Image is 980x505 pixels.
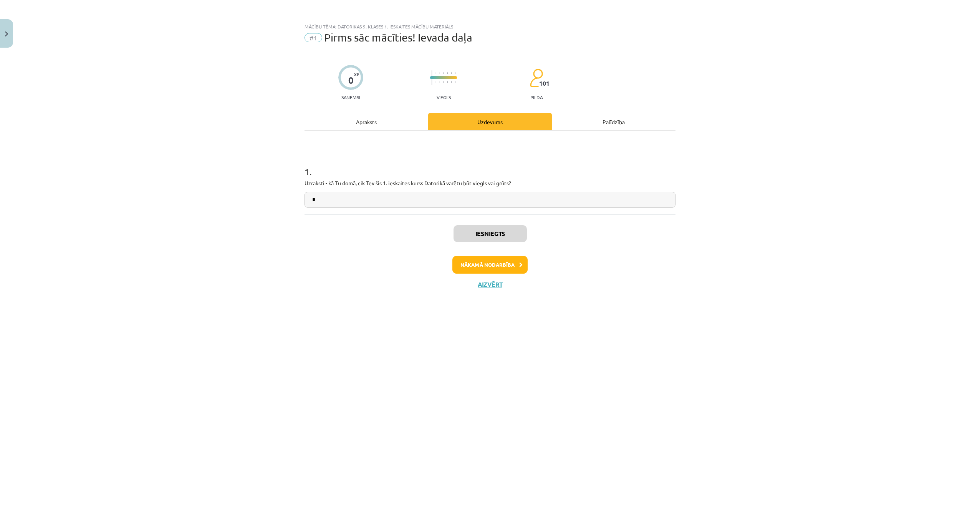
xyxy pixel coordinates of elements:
[305,113,428,130] div: Apraksts
[305,153,675,177] h1: 1 .
[443,81,444,83] img: icon-short-line-57e1e144782c952c97e751825c79c345078a6d821885a25fce030b3d8c18986b.svg
[305,33,322,42] span: #1
[451,72,452,74] img: icon-short-line-57e1e144782c952c97e751825c79c345078a6d821885a25fce030b3d8c18986b.svg
[447,72,448,74] img: icon-short-line-57e1e144782c952c97e751825c79c345078a6d821885a25fce030b3d8c18986b.svg
[437,95,451,100] p: Viegls
[348,75,354,86] div: 0
[443,72,444,74] img: icon-short-line-57e1e144782c952c97e751825c79c345078a6d821885a25fce030b3d8c18986b.svg
[530,68,543,88] img: students-c634bb4e5e11cddfef0936a35e636f08e4e9abd3cc4e673bd6f9a4125e45ecb1.svg
[5,32,8,37] img: icon-close-lesson-0947bae3869378f0d4975bcd49f059093ad1ed9edebbc8119c70593378902aed.svg
[552,113,675,130] div: Palīdzība
[475,281,505,288] button: Aizvērt
[451,81,452,83] img: icon-short-line-57e1e144782c952c97e751825c79c345078a6d821885a25fce030b3d8c18986b.svg
[539,80,550,87] span: 101
[435,72,436,74] img: icon-short-line-57e1e144782c952c97e751825c79c345078a6d821885a25fce030b3d8c18986b.svg
[455,81,455,83] img: icon-short-line-57e1e144782c952c97e751825c79c345078a6d821885a25fce030b3d8c18986b.svg
[530,95,543,100] p: pilda
[447,81,448,83] img: icon-short-line-57e1e144782c952c97e751825c79c345078a6d821885a25fce030b3d8c18986b.svg
[439,72,440,74] img: icon-short-line-57e1e144782c952c97e751825c79c345078a6d821885a25fce030b3d8c18986b.svg
[305,179,675,187] p: Uzraksti - kā Tu domā, cik Tev šis 1. ieskaites kurss Datorikā varētu būt viegls vai grūts?
[435,81,436,83] img: icon-short-line-57e1e144782c952c97e751825c79c345078a6d821885a25fce030b3d8c18986b.svg
[432,70,432,85] img: icon-long-line-d9ea69661e0d244f92f715978eff75569469978d946b2353a9bb055b3ed8787d.svg
[428,113,552,130] div: Uzdevums
[454,225,527,242] button: Iesniegts
[455,72,455,74] img: icon-short-line-57e1e144782c952c97e751825c79c345078a6d821885a25fce030b3d8c18986b.svg
[338,95,363,100] p: Saņemsi
[305,24,675,29] div: Mācību tēma: Datorikas 9. klases 1. ieskaites mācību materiāls
[439,81,440,83] img: icon-short-line-57e1e144782c952c97e751825c79c345078a6d821885a25fce030b3d8c18986b.svg
[452,256,528,274] button: Nākamā nodarbība
[354,72,359,76] span: XP
[324,31,472,44] span: Pirms sāc mācīties! Ievada daļa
